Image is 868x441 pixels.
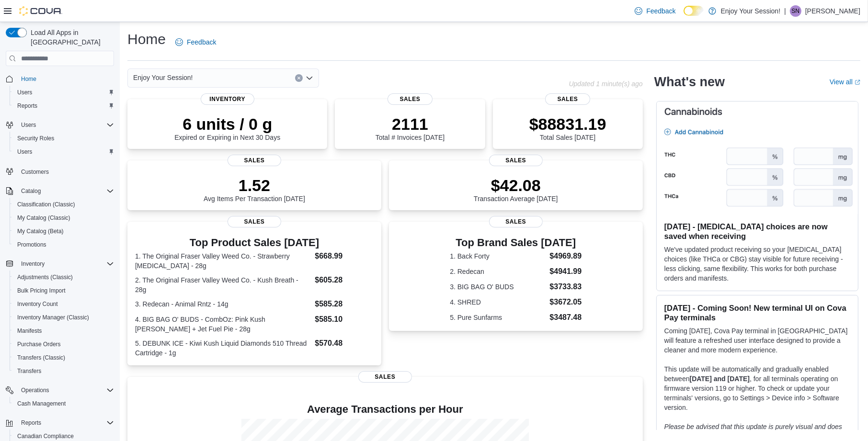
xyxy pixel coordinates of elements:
button: Users [2,118,118,132]
a: Security Roles [13,133,58,144]
button: Inventory [17,258,48,270]
span: My Catalog (Beta) [13,226,114,237]
p: 6 units / 0 g [174,114,280,134]
div: Avg Items Per Transaction [DATE] [204,176,305,203]
span: Load All Apps in [GEOGRAPHIC_DATA] [27,28,114,47]
span: My Catalog (Classic) [17,214,70,222]
span: Inventory Manager (Classic) [13,312,114,323]
span: Bulk Pricing Import [17,287,66,294]
button: My Catalog (Classic) [10,211,118,225]
p: 1.52 [204,176,305,195]
dt: 4. SHRED [450,297,546,307]
button: Customers [2,164,118,178]
span: SN [792,5,800,17]
span: Inventory [21,260,45,268]
button: Catalog [17,185,45,197]
div: Expired or Expiring in Next 30 Days [174,114,280,141]
span: Adjustments (Classic) [13,271,114,283]
a: Bulk Pricing Import [13,285,69,296]
h3: [DATE] - [MEDICAL_DATA] choices are now saved when receiving [664,222,850,241]
a: My Catalog (Beta) [13,226,68,237]
span: Catalog [17,185,114,197]
div: Transaction Average [DATE] [474,176,558,203]
a: Feedback [171,33,220,52]
span: Canadian Compliance [17,432,74,440]
div: Sophie Nagano [790,5,801,17]
h4: Average Transactions per Hour [135,404,635,415]
button: Reports [10,99,118,113]
button: Users [17,119,40,131]
span: Purchase Orders [17,340,61,348]
button: Inventory Count [10,297,118,311]
h3: [DATE] - Coming Soon! New terminal UI on Cova Pay terminals [664,303,850,322]
span: Home [17,73,114,85]
button: Cash Management [10,397,118,410]
button: Operations [17,384,53,396]
button: Manifests [10,324,118,338]
span: Sales [388,93,433,105]
span: Security Roles [17,135,54,142]
a: Customers [17,166,53,178]
button: Bulk Pricing Import [10,284,118,297]
h2: What's new [654,74,725,90]
button: Transfers (Classic) [10,351,118,364]
span: Operations [17,384,114,396]
a: Manifests [13,325,46,337]
p: We've updated product receiving so your [MEDICAL_DATA] choices (like THCa or CBG) stay visible fo... [664,245,850,283]
a: Transfers [13,365,45,377]
span: Catalog [21,187,41,195]
span: Users [13,87,114,98]
dd: $3672.05 [550,296,582,308]
dt: 3. Redecan - Animal Rntz - 14g [135,299,311,309]
dd: $4941.99 [550,266,582,277]
span: Enjoy Your Session! [133,72,193,83]
span: Security Roles [13,133,114,144]
span: Classification (Classic) [13,199,114,210]
button: My Catalog (Beta) [10,225,118,238]
span: Manifests [17,327,42,335]
dt: 2. The Original Fraser Valley Weed Co. - Kush Breath - 28g [135,275,311,294]
span: Users [17,148,32,156]
span: Customers [21,168,49,176]
button: Classification (Classic) [10,198,118,211]
span: Bulk Pricing Import [13,285,114,296]
p: | [784,5,786,17]
p: [PERSON_NAME] [805,5,860,17]
span: Sales [545,93,590,105]
span: Transfers (Classic) [13,352,114,363]
span: Transfers [17,367,41,375]
span: Sales [358,371,412,383]
button: Catalog [2,184,118,198]
dd: $585.28 [315,298,373,310]
p: $88831.19 [529,114,606,134]
strong: [DATE] and [DATE] [690,375,750,383]
dd: $668.99 [315,250,373,262]
span: Feedback [646,6,675,16]
span: Inventory [17,258,114,270]
span: Inventory Count [17,300,58,308]
button: Home [2,72,118,86]
h3: Top Brand Sales [DATE] [450,237,582,249]
p: $42.08 [474,176,558,195]
span: Transfers [13,365,114,377]
span: My Catalog (Classic) [13,212,114,224]
span: Reports [13,100,114,112]
button: Open list of options [306,74,313,82]
p: Coming [DATE], Cova Pay terminal in [GEOGRAPHIC_DATA] will feature a refreshed user interface des... [664,326,850,355]
a: Users [13,87,36,98]
dt: 5. Pure Sunfarms [450,313,546,322]
span: Cash Management [13,398,114,409]
a: My Catalog (Classic) [13,212,74,224]
dt: 5. DEBUNK ICE - Kiwi Kush Liquid Diamonds 510 Thread Cartridge - 1g [135,339,311,358]
dd: $585.10 [315,314,373,325]
button: Inventory [2,257,118,271]
span: Purchase Orders [13,339,114,350]
span: Customers [17,165,114,177]
p: 2111 [376,114,445,134]
span: Feedback [187,37,216,47]
button: Purchase Orders [10,338,118,351]
span: Operations [21,386,49,394]
span: Sales [228,216,281,227]
dd: $3487.48 [550,312,582,323]
a: Reports [13,100,41,112]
